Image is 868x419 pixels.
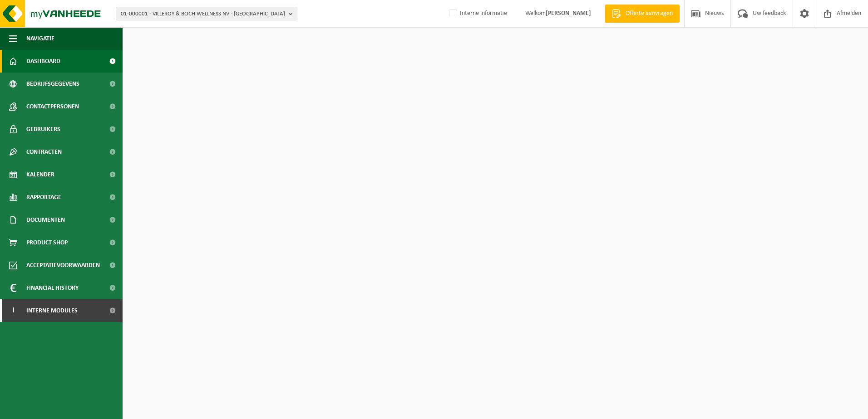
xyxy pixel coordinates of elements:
[605,5,680,23] a: Offerte aanvragen
[26,231,68,254] span: Product Shop
[26,186,61,209] span: Rapportage
[26,95,79,118] span: Contactpersonen
[121,7,285,21] span: 01-000001 - VILLEROY & BOCH WELLNESS NV - [GEOGRAPHIC_DATA]
[26,277,79,299] span: Financial History
[26,209,65,231] span: Documenten
[26,118,60,141] span: Gebruikers
[546,10,591,17] strong: [PERSON_NAME]
[26,141,62,163] span: Contracten
[26,299,78,322] span: Interne modules
[623,9,675,18] span: Offerte aanvragen
[26,163,54,186] span: Kalender
[9,299,17,322] span: I
[447,7,507,20] label: Interne informatie
[26,73,79,95] span: Bedrijfsgegevens
[26,27,54,50] span: Navigatie
[26,50,60,73] span: Dashboard
[116,7,297,20] button: 01-000001 - VILLEROY & BOCH WELLNESS NV - [GEOGRAPHIC_DATA]
[26,254,100,277] span: Acceptatievoorwaarden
